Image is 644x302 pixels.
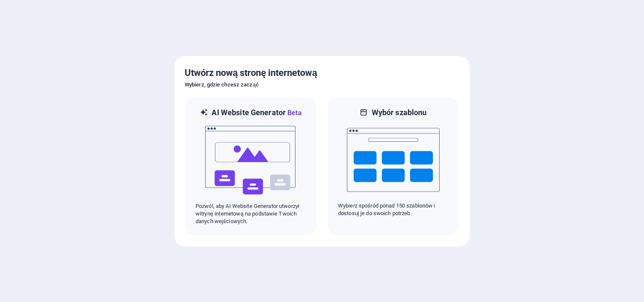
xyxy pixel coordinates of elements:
h5: Utwórz nową stronę internetową [185,66,459,80]
div: AI Website GeneratorBetaaiPozwól, aby AI Website Generator utworzył witrynę internetową na podsta... [185,97,317,236]
img: ai [204,118,297,202]
p: Pozwól, aby AI Website Generator utworzył witrynę internetową na podstawie Twoich danych wejściow... [196,202,306,225]
h6: Wybór szablonu [372,108,427,118]
h6: AI Website Generator [212,108,301,118]
p: Wybierz spośród ponad 150 szablonów i dostosuj je do swoich potrzeb. [338,202,448,217]
span: Beta [286,109,302,117]
h6: Wybierz, gdzie chcesz zacząć [185,80,459,90]
div: Wybór szablonuWybierz spośród ponad 150 szablonów i dostosuj je do swoich potrzeb. [327,97,459,236]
